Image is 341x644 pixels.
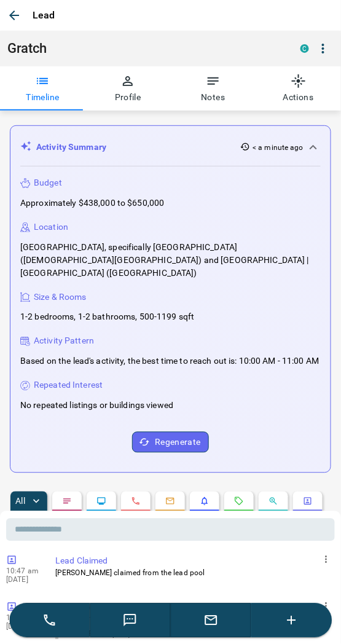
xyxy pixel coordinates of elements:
p: Activity Summary [36,141,106,154]
button: Notes [171,66,256,111]
p: [GEOGRAPHIC_DATA], specifically [GEOGRAPHIC_DATA] ([DEMOGRAPHIC_DATA][GEOGRAPHIC_DATA]) and [GEOG... [20,241,321,280]
p: 10:47 am [6,614,43,622]
svg: Requests [234,497,244,506]
p: Activity Pattern [34,335,94,348]
p: Based on the lead's activity, the best time to reach out is: 10:00 AM - 11:00 AM [20,355,319,368]
p: Approximately $438,000 to $650,000 [20,197,164,210]
div: condos.ca [300,44,309,53]
button: Profile [85,66,171,111]
p: Lead Profile Updated [55,602,330,615]
p: 10:47 am [6,567,43,576]
button: Regenerate [132,432,209,453]
button: Actions [256,66,341,111]
p: [PERSON_NAME] claimed from the lead pool [55,568,330,579]
p: [DATE] [6,576,43,584]
svg: Emails [165,497,175,506]
p: Location [34,221,68,234]
p: No repeated listings or buildings viewed [20,399,173,412]
p: 1-2 bedrooms, 1-2 bathrooms, 500-1199 sqft [20,311,195,324]
svg: Agent Actions [303,497,313,506]
h1: Gratch [7,41,282,57]
p: Lead [33,8,55,23]
p: Repeated Interest [34,379,103,392]
svg: Notes [62,497,72,506]
svg: Calls [131,497,141,506]
p: All [15,497,25,506]
p: Budget [34,176,62,189]
p: Size & Rooms [34,291,87,304]
svg: Lead Browsing Activity [96,497,106,506]
svg: Listing Alerts [200,497,210,506]
div: Activity Summary< a minute ago [20,136,321,159]
p: < a minute ago [253,142,304,153]
p: [DATE] [6,622,43,631]
svg: Opportunities [268,497,278,506]
p: Lead Claimed [55,555,330,568]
